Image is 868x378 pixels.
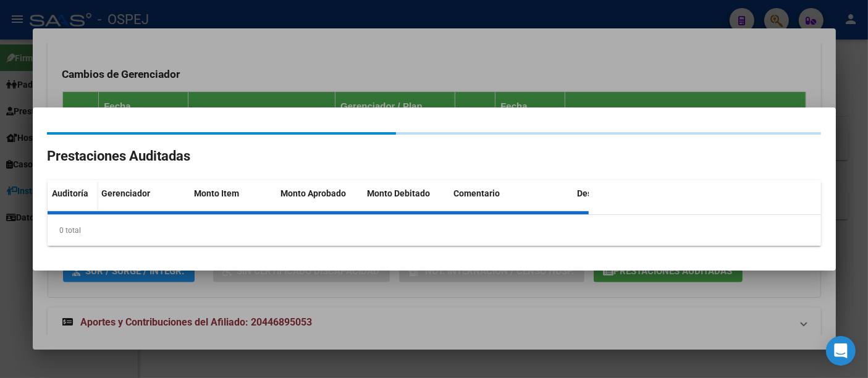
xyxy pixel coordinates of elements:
[281,188,347,198] span: Monto Aprobado
[48,145,821,168] h2: Prestaciones Auditadas
[368,188,431,198] span: Monto Debitado
[97,180,190,232] datatable-header-cell: Gerenciador
[102,188,151,198] span: Gerenciador
[363,180,449,232] datatable-header-cell: Monto Debitado
[276,180,363,232] datatable-header-cell: Monto Aprobado
[48,180,97,232] datatable-header-cell: Auditoría
[454,188,500,198] span: Comentario
[573,180,696,232] datatable-header-cell: Descripción
[53,188,89,198] span: Auditoría
[48,215,821,246] div: 0 total
[578,188,624,198] span: Descripción
[449,180,573,232] datatable-header-cell: Comentario
[195,188,240,198] span: Monto Item
[826,336,856,366] div: Open Intercom Messenger
[190,180,276,232] datatable-header-cell: Monto Item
